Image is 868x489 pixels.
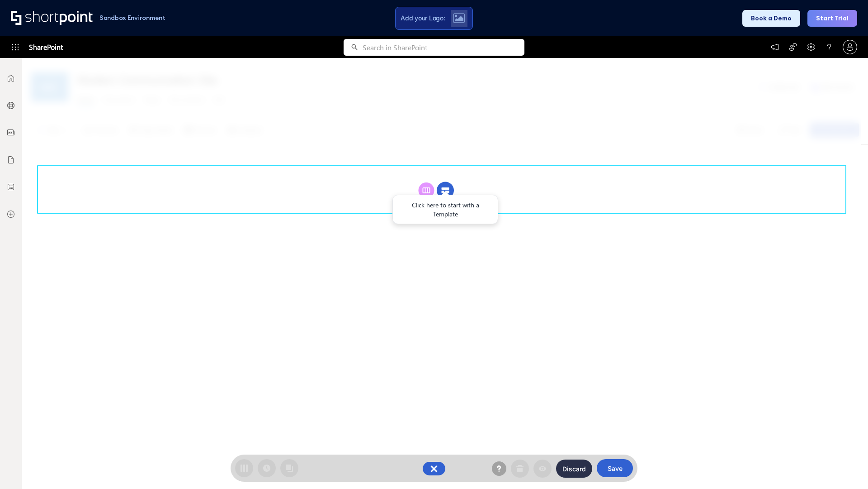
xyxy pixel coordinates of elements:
[823,446,868,489] iframe: Chat Widget
[401,14,445,22] span: Add your Logo:
[742,10,800,27] button: Book a Demo
[597,459,633,477] button: Save
[99,15,165,20] h1: Sandbox Environment
[363,39,524,56] input: Search in SharePoint
[556,460,592,478] button: Discard
[807,10,857,27] button: Start Trial
[453,13,465,23] img: Upload logo
[29,36,63,58] span: SharePoint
